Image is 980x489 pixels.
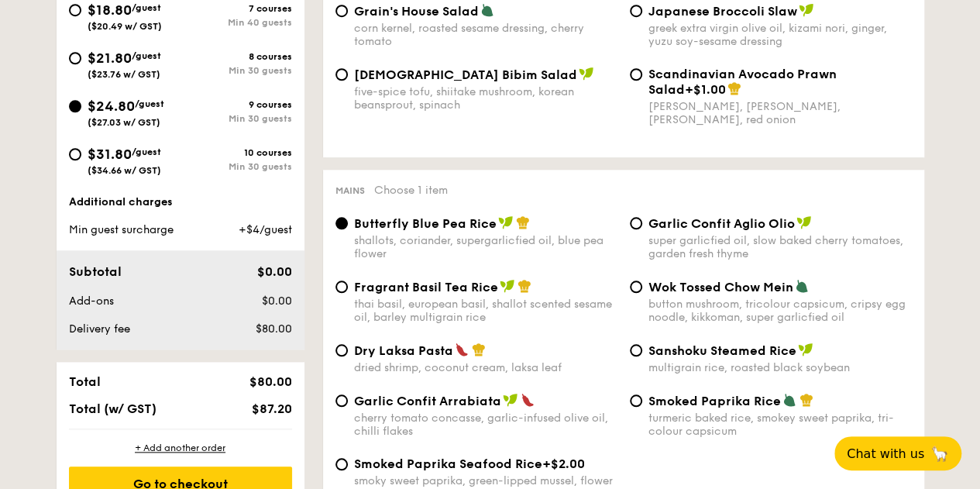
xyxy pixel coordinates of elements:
span: Subtotal [69,264,122,279]
span: /guest [135,98,164,109]
div: dried shrimp, coconut cream, laksa leaf [354,361,617,374]
span: Sanshoku Steamed Rice [648,343,796,358]
input: Butterfly Blue Pea Riceshallots, coriander, supergarlicfied oil, blue pea flower [335,217,348,229]
span: Garlic Confit Arrabiata [354,394,501,408]
input: $31.80/guest($34.66 w/ GST)10 coursesMin 30 guests [69,148,81,160]
div: 10 courses [181,147,292,158]
span: Japanese Broccoli Slaw [648,4,797,19]
input: Garlic Confit Aglio Oliosuper garlicfied oil, slow baked cherry tomatoes, garden fresh thyme [630,217,642,229]
span: +$2.00 [542,456,585,471]
span: [DEMOGRAPHIC_DATA] Bibim Salad [354,67,577,82]
span: $31.80 [88,146,132,163]
img: icon-vegetarian.fe4039eb.svg [795,279,809,293]
img: icon-chef-hat.a58ddaea.svg [516,215,530,229]
img: icon-vegan.f8ff3823.svg [579,67,594,81]
img: icon-vegan.f8ff3823.svg [799,3,814,17]
div: Min 30 guests [181,161,292,172]
input: Smoked Paprika Riceturmeric baked rice, smokey sweet paprika, tri-colour capsicum [630,394,642,407]
div: shallots, coriander, supergarlicfied oil, blue pea flower [354,234,617,260]
div: cherry tomato concasse, garlic-infused olive oil, chilli flakes [354,412,617,438]
span: Smoked Paprika Seafood Rice [354,456,542,471]
span: Delivery fee [69,322,130,336]
span: $21.80 [88,50,132,67]
span: Wok Tossed Chow Mein [648,280,793,294]
div: 7 courses [181,3,292,14]
div: turmeric baked rice, smokey sweet paprika, tri-colour capsicum [648,412,912,438]
span: $24.80 [88,98,135,115]
span: $18.80 [88,2,132,19]
img: icon-vegan.f8ff3823.svg [798,343,813,356]
span: Fragrant Basil Tea Rice [354,280,498,294]
span: Grain's House Salad [354,4,479,19]
span: /guest [132,50,161,61]
div: Min 30 guests [181,65,292,76]
img: icon-vegetarian.fe4039eb.svg [480,3,494,17]
img: icon-chef-hat.a58ddaea.svg [799,393,813,407]
div: 9 courses [181,99,292,110]
input: Dry Laksa Pastadried shrimp, coconut cream, laksa leaf [335,344,348,356]
input: Fragrant Basil Tea Ricethai basil, european basil, shallot scented sesame oil, barley multigrain ... [335,281,348,293]
div: Min 30 guests [181,113,292,124]
span: 🦙 [930,445,949,463]
input: Wok Tossed Chow Meinbutton mushroom, tricolour capsicum, cripsy egg noodle, kikkoman, super garli... [630,281,642,293]
input: Scandinavian Avocado Prawn Salad+$1.00[PERSON_NAME], [PERSON_NAME], [PERSON_NAME], red onion [630,68,642,81]
input: Smoked Paprika Seafood Rice+$2.00smoky sweet paprika, green-lipped mussel, flower squid, baby prawn [335,458,348,470]
img: icon-vegetarian.fe4039eb.svg [782,393,796,407]
input: Sanshoku Steamed Ricemultigrain rice, roasted black soybean [630,344,642,356]
div: Additional charges [69,195,292,210]
div: five-spice tofu, shiitake mushroom, korean beansprout, spinach [354,85,617,112]
span: Dry Laksa Pasta [354,343,453,358]
img: icon-vegan.f8ff3823.svg [796,215,812,229]
img: icon-chef-hat.a58ddaea.svg [518,279,531,293]
input: $21.80/guest($23.76 w/ GST)8 coursesMin 30 guests [69,52,81,64]
span: Add-ons [69,294,114,308]
span: Total (w/ GST) [69,401,156,416]
span: Garlic Confit Aglio Olio [648,216,795,231]
span: $80.00 [255,322,291,336]
span: $0.00 [261,294,291,308]
img: icon-vegan.f8ff3823.svg [498,215,514,229]
span: /guest [132,146,161,157]
input: Grain's House Saladcorn kernel, roasted sesame dressing, cherry tomato [335,5,348,17]
span: ($34.66 w/ GST) [88,165,161,176]
div: [PERSON_NAME], [PERSON_NAME], [PERSON_NAME], red onion [648,100,912,126]
span: +$1.00 [685,82,726,97]
button: Chat with us🦙 [834,436,961,470]
input: Japanese Broccoli Slawgreek extra virgin olive oil, kizami nori, ginger, yuzu soy-sesame dressing [630,5,642,17]
span: Total [69,374,101,389]
span: /guest [132,2,161,13]
span: Chat with us [847,446,924,461]
input: $24.80/guest($27.03 w/ GST)9 coursesMin 30 guests [69,100,81,112]
img: icon-vegan.f8ff3823.svg [500,279,515,293]
img: icon-spicy.37a8142b.svg [455,343,469,356]
img: icon-chef-hat.a58ddaea.svg [727,81,741,95]
img: icon-vegan.f8ff3823.svg [503,393,518,407]
img: icon-spicy.37a8142b.svg [521,393,535,407]
div: + Add another order [69,442,292,454]
div: super garlicfied oil, slow baked cherry tomatoes, garden fresh thyme [648,234,912,260]
span: $87.20 [251,401,291,416]
div: button mushroom, tricolour capsicum, cripsy egg noodle, kikkoman, super garlicfied oil [648,298,912,324]
div: multigrain rice, roasted black soybean [648,361,912,374]
input: $18.80/guest($20.49 w/ GST)7 coursesMin 40 guests [69,4,81,16]
span: ($27.03 w/ GST) [88,117,160,128]
span: ($23.76 w/ GST) [88,69,160,80]
span: Butterfly Blue Pea Rice [354,216,497,231]
div: 8 courses [181,51,292,62]
img: icon-chef-hat.a58ddaea.svg [472,343,486,356]
span: $80.00 [249,374,291,389]
div: thai basil, european basil, shallot scented sesame oil, barley multigrain rice [354,298,617,324]
span: $0.00 [256,264,291,279]
input: Garlic Confit Arrabiatacherry tomato concasse, garlic-infused olive oil, chilli flakes [335,394,348,407]
div: Min 40 guests [181,17,292,28]
span: +$4/guest [238,223,291,236]
div: greek extra virgin olive oil, kizami nori, ginger, yuzu soy-sesame dressing [648,22,912,48]
span: Smoked Paprika Rice [648,394,781,408]
span: Choose 1 item [374,184,448,197]
input: [DEMOGRAPHIC_DATA] Bibim Saladfive-spice tofu, shiitake mushroom, korean beansprout, spinach [335,68,348,81]
span: ($20.49 w/ GST) [88,21,162,32]
span: Mains [335,185,365,196]
div: corn kernel, roasted sesame dressing, cherry tomato [354,22,617,48]
span: Min guest surcharge [69,223,174,236]
span: Scandinavian Avocado Prawn Salad [648,67,837,97]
